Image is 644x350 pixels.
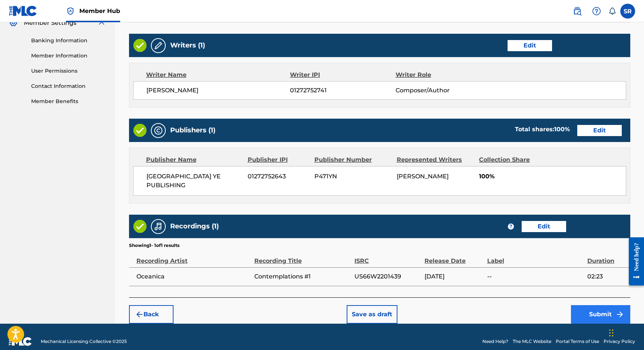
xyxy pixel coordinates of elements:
[620,4,635,19] div: User Menu
[136,272,251,281] span: Oceanica
[254,272,351,281] span: Contemplations #1
[9,19,18,27] img: Member Settings
[24,19,76,27] span: Member Settings
[170,126,215,135] h5: Publishers (1)
[354,249,421,265] div: ISRC
[66,7,75,16] img: Top Rightsholder
[133,220,146,233] img: Valid
[146,155,242,164] div: Publisher Name
[129,305,174,324] button: Back
[396,86,492,95] span: Composer/Author
[508,40,552,51] button: Edit
[425,272,483,281] span: [DATE]
[608,7,616,15] div: Notifications
[623,231,644,292] iframe: Resource Center
[556,338,599,345] a: Portal Terms of Use
[479,172,626,181] span: 100%
[609,322,614,344] div: Drag
[573,7,582,16] img: search
[133,39,146,52] img: Valid
[31,52,106,60] a: Member Information
[397,173,449,180] span: [PERSON_NAME]
[554,126,570,133] span: 100 %
[9,337,32,346] img: logo
[487,249,584,265] div: Label
[314,155,391,164] div: Publisher Number
[146,86,290,95] span: [PERSON_NAME]
[396,70,492,79] div: Writer Role
[129,242,179,249] p: Showing 1 - 1 of 1 results
[479,155,551,164] div: Collection Share
[31,67,106,75] a: User Permissions
[9,6,37,16] img: MLC Logo
[425,249,483,265] div: Release Date
[314,172,391,181] span: P471YN
[97,19,106,27] img: expand
[133,124,146,137] img: Valid
[587,249,627,265] div: Duration
[31,98,106,105] a: Member Benefits
[513,338,551,345] a: The MLC Website
[577,125,622,136] button: Edit
[154,222,163,231] img: Recordings
[254,249,351,265] div: Recording Title
[41,338,127,345] span: Mechanical Licensing Collective © 2025
[146,172,242,190] span: [GEOGRAPHIC_DATA] YE PUBLISHING
[79,7,120,15] span: Member Hub
[354,272,421,281] span: US66W2201439
[487,272,584,281] span: --
[290,70,396,79] div: Writer IPI
[570,4,585,19] a: Public Search
[170,222,219,231] h5: Recordings (1)
[170,41,205,50] h5: Writers (1)
[615,310,624,319] img: f7272a7cc735f4ea7f67.svg
[508,224,514,230] span: ?
[522,221,566,232] button: Edit
[135,310,144,319] img: 7ee5dd4eb1f8a8e3ef2f.svg
[482,338,508,345] a: Need Help?
[589,4,604,19] div: Help
[154,126,163,135] img: Publishers
[248,155,309,164] div: Publisher IPI
[604,338,635,345] a: Privacy Policy
[146,70,290,79] div: Writer Name
[290,86,395,95] span: 01272752741
[154,41,163,50] img: Writers
[515,125,570,134] div: Total shares:
[571,305,630,324] button: Submit
[592,7,601,16] img: help
[347,305,397,324] button: Save as draft
[607,314,644,350] iframe: Chat Widget
[397,155,473,164] div: Represented Writers
[248,172,309,181] span: 01272752643
[31,37,106,44] a: Banking Information
[136,249,251,265] div: Recording Artist
[31,82,106,90] a: Contact Information
[587,272,627,281] span: 02:23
